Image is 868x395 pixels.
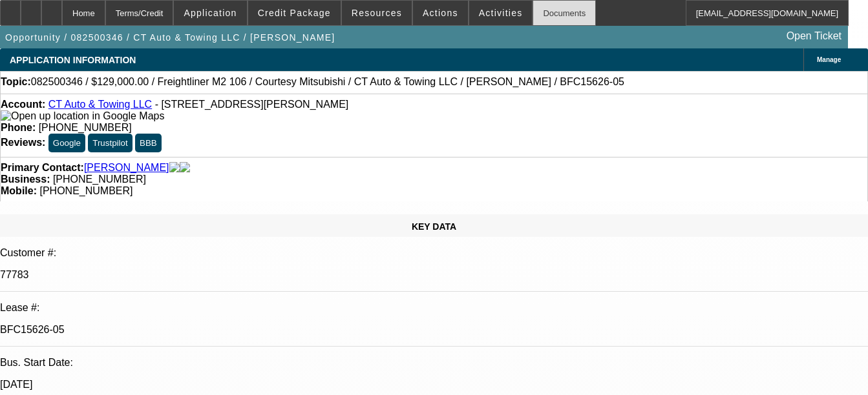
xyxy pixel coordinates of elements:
[248,1,341,25] button: Credit Package
[1,174,50,185] strong: Business:
[342,1,412,25] button: Resources
[1,110,164,121] a: View Google Maps
[39,122,132,133] span: [PHONE_NUMBER]
[169,162,180,174] img: facebook-icon.png
[31,76,624,88] span: 082500346 / $129,000.00 / Freightliner M2 106 / Courtesy Mitsubishi / CT Auto & Towing LLC / [PER...
[1,110,164,122] img: Open up location in Google Maps
[479,8,523,18] span: Activities
[174,1,246,25] button: Application
[1,76,31,88] strong: Topic:
[412,221,456,232] span: KEY DATA
[1,122,36,133] strong: Phone:
[1,162,84,174] strong: Primary Contact:
[352,8,402,18] span: Resources
[53,174,146,185] span: [PHONE_NUMBER]
[48,99,152,110] a: CT Auto & Towing LLC
[48,134,85,152] button: Google
[88,134,132,152] button: Trustpilot
[413,1,468,25] button: Actions
[39,185,132,196] span: [PHONE_NUMBER]
[1,137,45,148] strong: Reviews:
[155,99,349,110] span: - [STREET_ADDRESS][PERSON_NAME]
[258,8,331,18] span: Credit Package
[1,99,45,110] strong: Account:
[781,25,847,47] a: Open Ticket
[180,162,190,174] img: linkedin-icon.png
[184,8,237,18] span: Application
[135,134,162,152] button: BBB
[10,55,136,65] span: APPLICATION INFORMATION
[469,1,533,25] button: Activities
[1,185,37,196] strong: Mobile:
[5,32,335,43] span: Opportunity / 082500346 / CT Auto & Towing LLC / [PERSON_NAME]
[423,8,458,18] span: Actions
[84,162,169,174] a: [PERSON_NAME]
[817,56,841,63] span: Manage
